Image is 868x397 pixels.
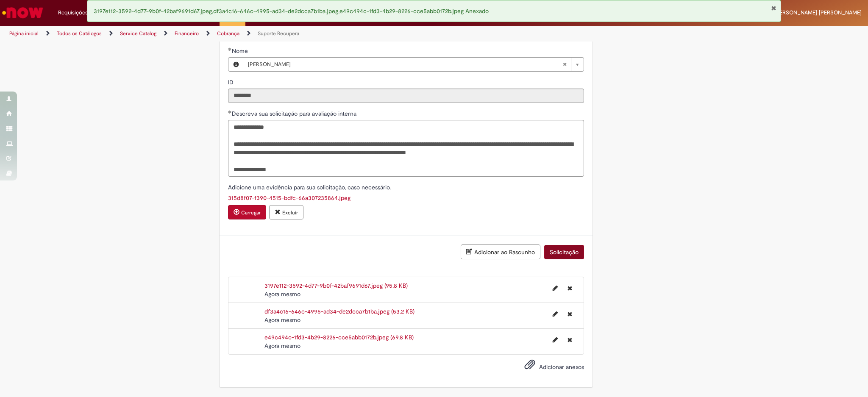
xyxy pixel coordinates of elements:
button: Excluir df3a4c16-646c-4995-ad34-de2dcca7b1ba.jpeg [562,307,577,321]
span: Adicione uma evidência para sua solicitação, caso necessário. [228,183,392,191]
a: Financeiro [175,30,199,37]
a: df3a4c16-646c-4995-ad34-de2dcca7b1ba.jpeg (53.2 KB) [264,308,415,315]
abbr: Limpar campo Nome [558,58,571,71]
button: Excluir 3197e112-3592-4d77-9b0f-42baf9691d67.jpeg [562,281,577,295]
span: Agora mesmo [264,342,300,350]
span: Descreva sua solicitação para avaliação interna [232,110,358,117]
button: Excluir anexo 315d8f07-f390-4515-bdfc-66a307235864.jpeg [269,205,303,219]
input: ID [228,89,584,103]
span: Obrigatório Preenchido [228,47,232,51]
small: Carregar [241,209,261,216]
span: [PERSON_NAME] [PERSON_NAME] [774,9,862,16]
button: Adicionar ao Rascunho [461,244,540,259]
img: ServiceNow [1,4,45,21]
span: Nome [232,47,250,55]
time: 27/08/2025 13:31:43 [264,290,300,298]
button: Editar nome de arquivo df3a4c16-646c-4995-ad34-de2dcca7b1ba.jpeg [548,307,563,321]
time: 27/08/2025 13:31:43 [264,342,300,350]
a: Página inicial [9,30,39,37]
label: Somente leitura - ID [228,78,235,86]
span: Somente leitura - ID [228,78,235,86]
span: Agora mesmo [264,290,300,298]
button: Editar nome de arquivo e49c494c-1fd3-4b29-8226-cce5abb0172b.jpeg [548,333,563,347]
ul: Trilhas de página [6,26,572,42]
a: Todos os Catálogos [57,30,102,37]
button: Excluir e49c494c-1fd3-4b29-8226-cce5abb0172b.jpeg [562,333,577,347]
span: [PERSON_NAME] [248,58,562,71]
a: Suporte Recupera [258,30,299,37]
button: Adicionar anexos [522,357,537,376]
small: Excluir [282,209,298,216]
button: Nome, Visualizar este registro Elizandra Silva Costa [228,58,244,71]
a: 3197e112-3592-4d77-9b0f-42baf9691d67.jpeg (95.8 KB) [264,282,408,289]
a: [PERSON_NAME]Limpar campo Nome [244,58,584,71]
span: 3197e112-3592-4d77-9b0f-42baf9691d67.jpeg,df3a4c16-646c-4995-ad34-de2dcca7b1ba.jpeg,e49c494c-1fd3... [94,7,489,15]
button: Editar nome de arquivo 3197e112-3592-4d77-9b0f-42baf9691d67.jpeg [548,281,563,295]
span: Obrigatório Preenchido [228,110,232,114]
span: Requisições [58,8,88,17]
a: Download de 315d8f07-f390-4515-bdfc-66a307235864.jpeg [228,194,351,202]
a: Cobrança [217,30,239,37]
span: Agora mesmo [264,316,300,324]
textarea: Descreva sua solicitação para avaliação interna [228,120,584,177]
time: 27/08/2025 13:31:43 [264,316,300,324]
span: Adicionar anexos [539,363,584,371]
button: Fechar Notificação [771,5,776,11]
a: e49c494c-1fd3-4b29-8226-cce5abb0172b.jpeg (69.8 KB) [264,333,414,341]
button: Solicitação [544,245,584,259]
button: Carregar anexo de Adicione uma evidência para sua solicitação, caso necessário. [228,205,266,219]
a: Service Catalog [120,30,156,37]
